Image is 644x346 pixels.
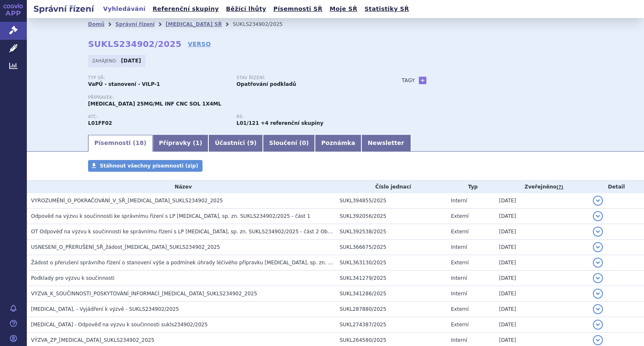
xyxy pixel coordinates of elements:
td: SUKL341279/2025 [335,271,447,286]
a: Stáhnout všechny písemnosti (zip) [88,160,203,172]
span: USNESENÍ_O_PŘERUŠENÍ_SŘ_žádost_KEYTRUDA_SUKLS234902_2025 [31,244,220,250]
span: 0 [302,139,306,146]
span: Interní [451,244,467,250]
strong: VaPÚ - stanovení - VILP-1 [88,81,160,87]
th: Detail [589,181,644,193]
td: [DATE] [495,240,589,255]
td: SUKL363130/2025 [335,255,447,271]
span: Interní [451,275,467,281]
td: [DATE] [495,209,589,224]
a: Poznámka [315,135,361,152]
a: VERSO [188,40,211,48]
span: KEYTRUDA, - Vyjádření k výzvě - SUKLS234902/2025 [31,306,179,312]
span: VÝZVA_K_SOUČINNOSTI_POSKYTOVÁNÍ_INFORMACÍ_KEYTRUDA_SUKLS234902_2025 [31,291,257,297]
p: ATC: [88,114,228,119]
strong: PEMBROLIZUMAB [88,120,112,126]
a: Účastníci (9) [208,135,262,152]
td: [DATE] [495,271,589,286]
span: Žádost o přerušení správního řízení o stanovení výše a podmínek úhrady léčivého přípravku KEYTRUD... [31,260,378,266]
strong: pembrolizumab [236,120,259,126]
h3: Tagy [402,75,415,85]
span: KEYTRUDA - Odpověď na výzvu k součinnosti sukls234902/2025 [31,322,208,328]
a: Newsletter [361,135,410,152]
td: [DATE] [495,286,589,302]
td: [DATE] [495,302,589,317]
p: Přípravek: [88,95,385,100]
span: 9 [250,139,254,146]
td: [DATE] [495,193,589,209]
span: Externí [451,322,469,328]
td: [DATE] [495,224,589,240]
span: 18 [135,139,143,146]
th: Číslo jednací [335,181,447,193]
button: detail [593,211,603,221]
td: [DATE] [495,317,589,333]
button: detail [593,304,603,314]
h2: Správní řízení [27,3,101,15]
a: + [419,77,426,84]
a: Písemnosti (18) [88,135,153,152]
button: detail [593,320,603,330]
td: SUKL392056/2025 [335,209,447,224]
span: VYROZUMĚNÍ_O_POKRAČOVÁNÍ_V_SŘ_KEYTRUDA_SUKLS234902_2025 [31,198,223,204]
span: [MEDICAL_DATA] 25MG/ML INF CNC SOL 1X4ML [88,101,221,107]
span: Zahájeno: [92,57,119,64]
button: detail [593,196,603,206]
p: Stav řízení: [236,75,377,80]
th: Typ [447,181,495,193]
span: Interní [451,337,467,343]
button: detail [593,242,603,252]
a: Sloučení (0) [263,135,315,152]
span: Externí [451,229,469,235]
strong: Opatřování podkladů [236,81,296,87]
td: SUKL366675/2025 [335,240,447,255]
span: Externí [451,306,469,312]
span: OT Odpověď na výzvu k součinnosti ke správnímu řízení s LP Keytruda, sp. zn. SUKLS234902/2025 - č... [31,229,369,235]
td: SUKL341286/2025 [335,286,447,302]
strong: +4 referenční skupiny [261,120,323,126]
td: SUKL392538/2025 [335,224,447,240]
td: SUKL394855/2025 [335,193,447,209]
abbr: (?) [556,184,563,190]
a: Běžící lhůty [223,3,269,15]
a: Přípravky (1) [153,135,208,152]
span: Externí [451,213,469,219]
span: Odpověd na výzvu k součinnosti ke správnímu řízení s LP Keytruda, sp. zn. SUKLS234902/2025 - část 1 [31,213,310,219]
th: Název [27,181,335,193]
span: Interní [451,198,467,204]
span: VÝZVA_ZP_KEYTRUDA_SUKLS234902_2025 [31,337,154,343]
button: detail [593,335,603,345]
button: detail [593,227,603,237]
strong: SUKLS234902/2025 [88,39,182,49]
span: Externí [451,260,469,266]
th: Zveřejněno [495,181,589,193]
span: Podklady pro výzvu k součinnosti [31,275,114,281]
button: detail [593,273,603,283]
p: Typ SŘ: [88,75,228,80]
p: RS: [236,114,377,119]
span: Interní [451,291,467,297]
td: SUKL274387/2025 [335,317,447,333]
span: Stáhnout všechny písemnosti (zip) [100,163,198,169]
a: Správní řízení [115,21,155,27]
a: Moje SŘ [327,3,360,15]
span: 1 [195,139,200,146]
td: [DATE] [495,255,589,271]
a: Statistiky SŘ [362,3,411,15]
a: Vyhledávání [101,3,148,15]
li: SUKLS234902/2025 [233,18,293,31]
a: Referenční skupiny [150,3,221,15]
td: SUKL287880/2025 [335,302,447,317]
button: detail [593,258,603,268]
button: detail [593,289,603,299]
strong: [DATE] [121,58,141,64]
a: Domů [88,21,104,27]
a: Písemnosti SŘ [271,3,325,15]
a: [MEDICAL_DATA] SŘ [166,21,222,27]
